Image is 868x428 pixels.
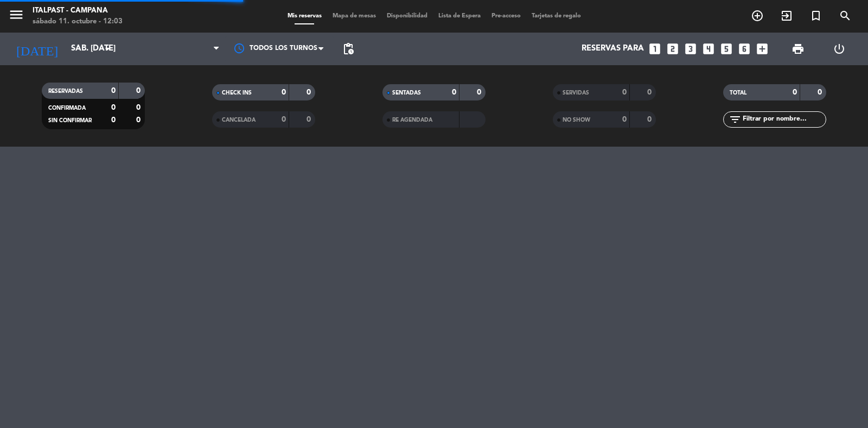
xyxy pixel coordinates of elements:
[818,89,824,96] strong: 0
[792,42,805,55] span: print
[136,116,143,124] strong: 0
[111,87,116,95] strong: 0
[742,114,826,125] input: Filtrar por nombre...
[282,13,327,19] span: Mis reservas
[8,7,24,23] i: menu
[719,42,733,56] i: looks_5
[647,89,654,96] strong: 0
[48,89,83,94] span: RESERVADAS
[307,116,313,123] strong: 0
[701,42,716,56] i: looks_4
[282,116,286,123] strong: 0
[327,13,381,19] span: Mapa de mesas
[48,105,86,111] span: CONFIRMADA
[342,42,355,55] span: pending_actions
[433,13,486,19] span: Lista de Espera
[833,42,846,55] i: power_settings_new
[684,42,698,56] i: looks_3
[392,90,421,96] span: SENTADAS
[648,42,662,56] i: looks_one
[111,104,116,111] strong: 0
[526,13,586,19] span: Tarjetas de regalo
[582,44,644,54] span: Reservas para
[780,9,793,22] i: exit_to_app
[111,116,116,124] strong: 0
[729,113,742,126] i: filter_list
[381,13,433,19] span: Disponibilidad
[737,42,751,56] i: looks_6
[477,89,483,96] strong: 0
[392,117,432,123] span: RE AGENDADA
[622,89,627,96] strong: 0
[622,116,627,123] strong: 0
[8,37,66,61] i: [DATE]
[48,118,92,123] span: SIN CONFIRMAR
[563,117,590,123] span: NO SHOW
[282,89,286,96] strong: 0
[33,16,123,27] div: sábado 11. octubre - 12:03
[755,42,769,56] i: add_box
[793,89,797,96] strong: 0
[452,89,456,96] strong: 0
[666,42,680,56] i: looks_two
[839,9,852,22] i: search
[730,90,746,96] span: TOTAL
[222,117,256,123] span: CANCELADA
[647,116,654,123] strong: 0
[136,87,143,95] strong: 0
[819,33,860,65] div: LOG OUT
[136,104,143,111] strong: 0
[222,90,252,96] span: CHECK INS
[563,90,589,96] span: SERVIDAS
[809,9,822,22] i: turned_in_not
[307,89,313,96] strong: 0
[33,5,123,16] div: Italpast - Campana
[751,9,764,22] i: add_circle_outline
[486,13,526,19] span: Pre-acceso
[101,42,114,55] i: arrow_drop_down
[8,7,24,27] button: menu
